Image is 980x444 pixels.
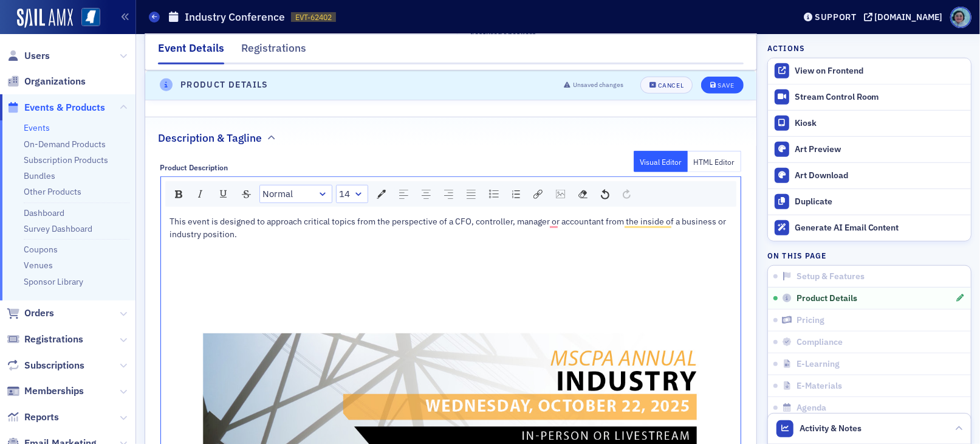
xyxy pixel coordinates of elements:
[795,170,965,181] div: Art Download
[7,307,54,320] a: Orders
[768,215,971,241] button: Generate AI Email Content
[7,359,84,372] a: Subscriptions
[258,185,334,203] div: rdw-block-control
[158,40,224,64] div: Event Details
[462,186,480,203] div: Justify
[574,186,592,203] div: Remove
[594,185,637,203] div: rdw-history-control
[552,186,569,203] div: Image
[180,78,269,91] h4: Product Details
[768,110,971,136] a: Kiosk
[24,75,86,88] span: Organizations
[864,13,947,21] button: [DOMAIN_NAME]
[768,162,971,189] a: Art Download
[795,144,965,155] div: Art Preview
[170,216,728,240] span: This event is designed to approach critical topics from the perspective of a CFO, controller, man...
[440,186,457,203] div: Right
[768,85,971,110] a: Stream Control Room
[618,186,635,203] div: Redo
[417,186,435,203] div: Center
[392,185,482,203] div: rdw-textalign-control
[767,43,805,54] h4: Actions
[17,9,73,28] img: SailAMX
[241,40,306,63] div: Registrations
[260,186,332,203] a: Block Type
[701,77,743,94] button: Save
[24,207,64,218] a: Dashboard
[767,250,971,261] h4: On this page
[7,49,50,63] a: Users
[24,384,84,398] span: Memberships
[482,185,527,203] div: rdw-list-control
[168,185,258,203] div: rdw-inline-control
[797,271,865,282] span: Setup & Features
[24,223,92,234] a: Survey Dashboard
[7,101,105,114] a: Events & Products
[370,185,392,203] div: rdw-color-picker
[573,80,623,90] span: Unsaved changes
[165,181,737,207] div: rdw-toolbar
[768,58,971,84] a: View on Frontend
[658,82,684,89] div: Cancel
[795,92,965,103] div: Stream Control Room
[336,185,368,203] div: rdw-dropdown
[395,186,413,203] div: Left
[81,8,100,27] img: SailAMX
[815,12,857,23] div: Support
[24,359,84,372] span: Subscriptions
[24,170,55,181] a: Bundles
[73,8,100,29] a: View Homepage
[160,163,228,172] div: Product Description
[24,139,106,150] a: On-Demand Products
[7,333,83,346] a: Registrations
[334,185,370,203] div: rdw-font-size-control
[191,186,210,203] div: Italic
[24,260,53,271] a: Venues
[688,151,742,172] button: HTML Editor
[572,185,594,203] div: rdw-remove-control
[24,276,83,287] a: Sponsor Library
[795,118,965,129] div: Kiosk
[24,49,50,63] span: Users
[795,223,965,234] div: Generate AI Email Content
[24,122,50,133] a: Events
[797,337,843,348] span: Compliance
[795,196,965,207] div: Duplicate
[768,136,971,162] a: Art Preview
[158,130,262,146] h2: Description & Tagline
[259,185,332,203] div: rdw-dropdown
[768,189,971,215] button: Duplicate
[797,381,842,392] span: E-Materials
[549,185,572,203] div: rdw-image-control
[640,77,693,94] button: Cancel
[214,186,233,203] div: Underline
[7,75,86,88] a: Organizations
[597,186,614,203] div: Undo
[24,101,105,114] span: Events & Products
[7,384,84,398] a: Memberships
[340,187,351,201] span: 14
[875,12,943,23] div: [DOMAIN_NAME]
[527,185,549,203] div: rdw-link-control
[797,403,826,414] span: Agenda
[185,10,285,24] h1: Industry Conference
[634,151,688,172] button: Visual Editor
[295,12,332,23] span: EVT-62402
[24,186,81,197] a: Other Products
[950,7,971,28] span: Profile
[171,186,187,203] div: Bold
[718,82,734,89] div: Save
[238,186,255,203] div: Strikethrough
[508,186,524,203] div: Ordered
[24,154,108,165] a: Subscription Products
[797,359,840,370] span: E-Learning
[24,333,83,346] span: Registrations
[797,293,857,304] span: Product Details
[263,187,293,201] span: Normal
[7,411,59,424] a: Reports
[800,422,862,435] span: Activity & Notes
[797,315,824,326] span: Pricing
[795,66,965,77] div: View on Frontend
[24,307,54,320] span: Orders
